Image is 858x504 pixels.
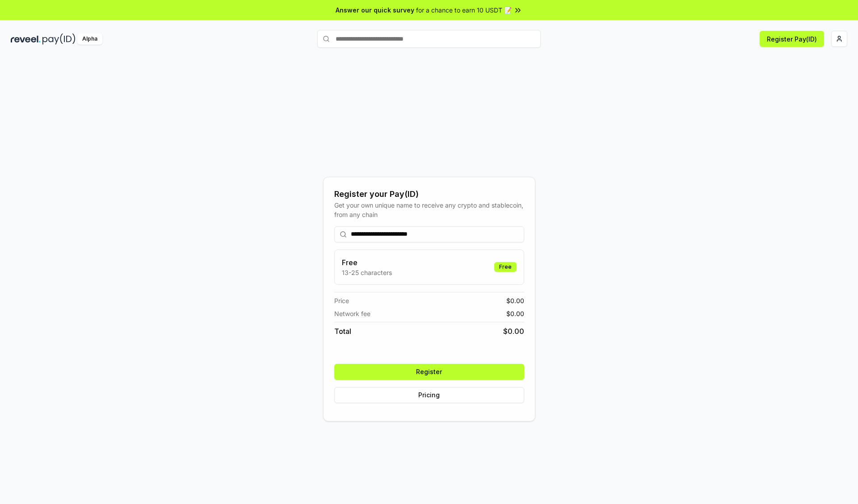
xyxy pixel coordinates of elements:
[506,296,524,305] span: $ 0.00
[506,309,524,318] span: $ 0.00
[77,33,102,45] div: Alpha
[334,326,351,337] span: Total
[334,309,370,318] span: Network fee
[503,326,524,337] span: $ 0.00
[342,257,392,268] h3: Free
[416,5,512,15] span: for a chance to earn 10 USDT 📝
[334,364,524,380] button: Register
[42,33,76,45] img: pay_id
[11,33,41,45] img: reveel_dark
[336,5,414,15] span: Answer our quick survey
[342,268,392,277] p: 13-25 characters
[334,188,524,200] div: Register your Pay(ID)
[334,387,524,403] button: Pricing
[494,262,517,272] div: Free
[760,31,824,47] button: Register Pay(ID)
[334,200,524,219] div: Get your own unique name to receive any crypto and stablecoin, from any chain
[334,296,349,305] span: Price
